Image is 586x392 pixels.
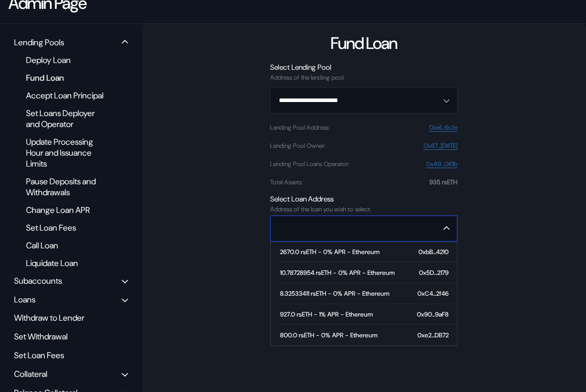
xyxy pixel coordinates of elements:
[21,203,115,217] div: Change Loan APR
[271,304,457,325] button: 927.0 rsETH - 1% APR - Ethereum0x90...9aF8
[426,160,457,168] a: 0xA9...061b
[21,174,115,199] div: Pause Deposits and Withdrawals
[14,37,64,48] div: Lending Pools
[21,106,115,131] div: Set Loans Deployer and Operator
[21,53,115,67] div: Deploy Loan
[280,332,377,339] div: 800.0 rsETH - 0% APR - Ethereum
[271,262,457,283] button: 10.78728954 rsETH - 0% APR - Ethereum0x5D...2179
[21,256,115,270] div: Liquidate Loan
[417,332,449,339] div: 0xe2...DB72
[14,369,47,380] div: Collateral
[14,275,62,286] div: Subaccounts
[280,269,394,276] div: 10.78728954 rsETH - 0% APR - Ethereum
[280,290,389,297] div: 8.32533411 rsETH - 0% APR - Ethereum
[270,62,457,72] div: Select Lending Pool
[424,142,457,150] a: 0x87...[DATE]
[270,206,457,213] div: Address of the loan you wish to select.
[271,242,457,262] button: 2670.0 rsETH - 0% APR - Ethereum0xbB...4210
[280,248,379,256] div: 2670.0 rsETH - 0% APR - Ethereum
[21,238,115,252] div: Call Loan
[419,269,449,276] div: 0x5D...2179
[271,325,457,346] button: 800.0 rsETH - 0% APR - Ethereum0xe2...DB72
[10,328,132,345] div: Set Withdrawal
[270,74,457,81] div: Address of the lending pool.
[270,87,457,113] button: Open menu
[270,216,457,242] button: Close menu
[21,71,115,85] div: Fund Loan
[429,179,457,186] div: 935 rsETH
[330,32,397,54] div: Fund Loan
[21,135,115,171] div: Update Processing Hour and Issuance Limits
[270,124,329,131] div: Lending Pool Address :
[280,311,373,318] div: 927.0 rsETH - 1% APR - Ethereum
[418,248,449,256] div: 0xbB...4210
[417,311,449,318] div: 0x90...9aF8
[270,142,325,149] div: Lending Pool Owner :
[21,221,115,235] div: Set Loan Fees
[429,124,457,132] a: 0xe1...6c2e
[21,88,115,103] div: Accept Loan Principal
[10,310,132,326] div: Withdraw to Lender
[417,290,449,297] div: 0xC4...2f46
[271,283,457,304] button: 8.32533411 rsETH - 0% APR - Ethereum0xC4...2f46
[14,294,35,305] div: Loans
[10,347,132,363] div: Set Loan Fees
[270,194,457,204] div: Select Loan Address
[270,160,349,168] div: Lending Pool Loans Operator :
[270,179,302,186] div: Total Assets :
